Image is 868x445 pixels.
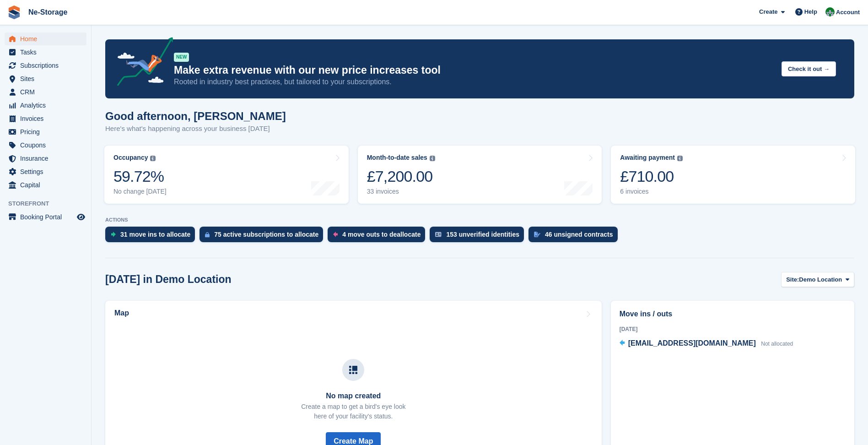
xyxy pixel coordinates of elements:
[611,146,855,204] a: Awaiting payment £710.00 6 invoices
[5,211,86,223] a: menu
[328,227,430,247] a: 4 move outs to deallocate
[620,325,846,333] div: [DATE]
[628,339,756,347] span: [EMAIL_ADDRESS][DOMAIN_NAME]
[113,188,167,195] div: No change [DATE]
[5,99,86,112] a: menu
[5,86,86,98] a: menu
[20,99,75,112] span: Analytics
[301,402,405,421] p: Create a map to get a bird's eye look here of your facility's status.
[430,156,435,161] img: icon-info-grey-7440780725fd019a000dd9b08b2336e03edf1995a4989e88bcd33f0948082b44.svg
[825,7,835,16] img: Charlotte Nesbitt
[20,86,75,98] span: CRM
[20,112,75,125] span: Invoices
[174,64,774,77] p: Make extra revenue with our new price increases tool
[759,7,777,16] span: Create
[150,156,156,161] img: icon-info-grey-7440780725fd019a000dd9b08b2336e03edf1995a4989e88bcd33f0948082b44.svg
[5,165,86,178] a: menu
[349,366,357,374] img: map-icn-33ee37083ee616e46c38cad1a60f524a97daa1e2b2c8c0bc3eb3415660979fc1.svg
[799,275,842,284] span: Demo Location
[301,392,405,400] h3: No map created
[7,5,21,19] img: stora-icon-8386f47178a22dfd0bd8f6a31ec36ba5ce8667c1dd55bd0f319d3a0aa187defe.svg
[367,167,435,186] div: £7,200.00
[104,146,349,204] a: Occupancy 59.72% No change [DATE]
[20,33,75,45] span: Home
[20,125,75,138] span: Pricing
[5,139,86,152] a: menu
[528,227,622,247] a: 46 unsigned contracts
[114,309,129,317] h2: Map
[333,232,338,237] img: move_outs_to_deallocate_icon-f764333ba52eb49d3ac5e1228854f67142a1ed5810a6f6cc68b1a99e826820c5.svg
[105,227,199,247] a: 31 move ins to allocate
[620,309,846,320] h2: Move ins / outs
[430,227,528,247] a: 153 unverified identities
[836,8,860,17] span: Account
[120,231,190,238] div: 31 move ins to allocate
[20,72,75,85] span: Sites
[113,167,167,186] div: 59.72%
[199,227,328,247] a: 75 active subscriptions to allocate
[620,338,793,350] a: [EMAIL_ADDRESS][DOMAIN_NAME] Not allocated
[620,188,683,195] div: 6 invoices
[20,211,75,223] span: Booking Portal
[5,125,86,138] a: menu
[804,7,817,16] span: Help
[105,217,854,223] p: ACTIONS
[367,154,427,162] div: Month-to-date sales
[105,110,286,122] h1: Good afternoon, [PERSON_NAME]
[105,124,286,134] p: Here's what's happening across your business [DATE]
[111,232,116,237] img: move_ins_to_allocate_icon-fdf77a2bb77ea45bf5b3d319d69a93e2d87916cf1d5bf7949dd705db3b84f3ca.svg
[5,59,86,72] a: menu
[545,231,613,238] div: 46 unsigned contracts
[174,53,189,62] div: NEW
[620,167,683,186] div: £710.00
[113,154,148,162] div: Occupancy
[5,152,86,165] a: menu
[781,272,854,287] button: Site: Demo Location
[367,188,435,195] div: 33 invoices
[435,232,442,237] img: verify_identity-adf6edd0f0f0b5bbfe63781bf79b02c33cf7c696d77639b501bdc392416b5a36.svg
[761,341,793,347] span: Not allocated
[214,231,318,238] div: 75 active subscriptions to allocate
[20,165,75,178] span: Settings
[20,59,75,72] span: Subscriptions
[677,156,683,161] img: icon-info-grey-7440780725fd019a000dd9b08b2336e03edf1995a4989e88bcd33f0948082b44.svg
[5,72,86,85] a: menu
[105,273,232,286] h2: [DATE] in Demo Location
[20,139,75,152] span: Coupons
[5,179,86,191] a: menu
[342,231,421,238] div: 4 move outs to deallocate
[358,146,602,204] a: Month-to-date sales £7,200.00 33 invoices
[205,232,210,238] img: active_subscription_to_allocate_icon-d502201f5373d7db506a760aba3b589e785aa758c864c3986d89f69b8ff3...
[20,152,75,165] span: Insurance
[8,199,91,208] span: Storefront
[534,232,540,237] img: contract_signature_icon-13c848040528278c33f63329250d36e43548de30e8caae1d1a13099fd9432cc5.svg
[786,275,799,284] span: Site:
[446,231,519,238] div: 153 unverified identities
[5,46,86,59] a: menu
[174,77,774,87] p: Rooted in industry best practices, but tailored to your subscriptions.
[782,61,836,76] button: Check it out →
[20,179,75,191] span: Capital
[5,112,86,125] a: menu
[620,154,675,162] div: Awaiting payment
[25,5,71,20] a: Ne-Storage
[20,46,75,59] span: Tasks
[109,37,173,89] img: price-adjustments-announcement-icon-8257ccfd72463d97f412b2fc003d46551f7dbcb40ab6d574587a9cd5c0d94...
[75,212,86,222] a: Preview store
[5,33,86,45] a: menu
